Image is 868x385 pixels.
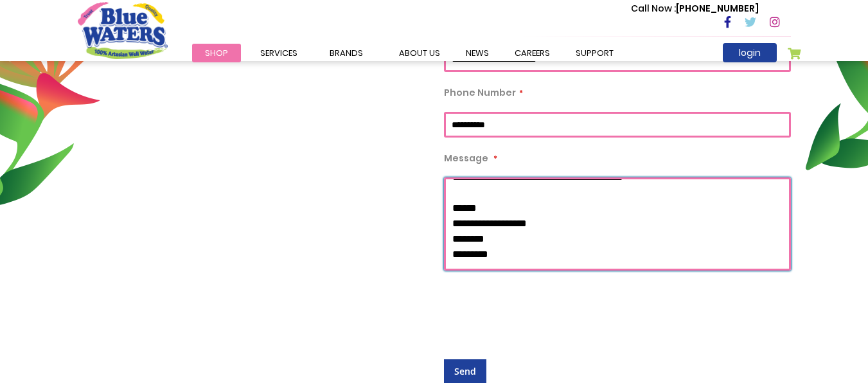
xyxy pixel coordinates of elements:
p: [PHONE_NUMBER] [631,2,759,15]
span: Shop [205,47,228,59]
a: login [723,43,777,62]
span: Send [454,365,476,377]
span: Phone Number [444,86,516,99]
a: careers [502,44,563,62]
a: about us [386,44,453,62]
a: News [453,44,502,62]
span: Brands [330,47,363,59]
span: Message [444,152,488,165]
iframe: reCAPTCHA [444,283,639,334]
button: Send [444,359,486,383]
a: support [563,44,626,62]
a: store logo [78,2,168,58]
span: Services [260,47,297,59]
span: Call Now : [631,2,676,15]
